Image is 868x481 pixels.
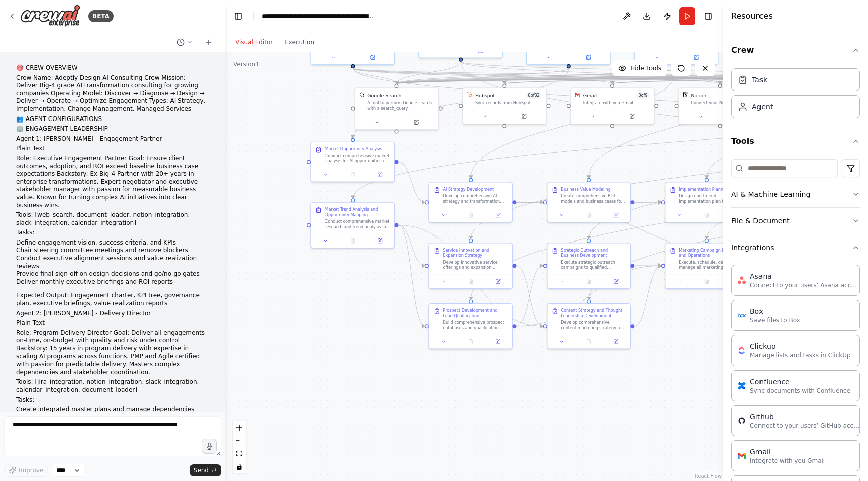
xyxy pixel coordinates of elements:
li: Provide final sign-off on design decisions and go/no-go gates [16,270,209,278]
button: Open in side panel [604,338,627,346]
div: SerplyWebSearchToolGoogle SearchA tool to perform Google search with a search_query. [355,87,439,130]
p: Expected Output: Engagement charter, KPI tree, governance plan, executive briefings, value realiz... [16,292,209,307]
div: Market Opportunity Analysis [325,146,382,152]
button: toggle interactivity [233,460,246,473]
button: No output available [457,277,485,285]
g: Edge from f7ba5187-050a-4454-94ba-1c5bf04d5b85 to 50ed8ba5-a54d-4b67-84a5-c9b458aeda7b [516,262,542,329]
div: Service Innovation and Expansion StrategyDevelop innovative service offerings and expansion strat... [428,243,513,289]
img: Gmail [738,452,746,460]
div: Develop comprehensive AI strategy and transformation roadmap for {client_name} in {industry}. Con... [443,193,508,204]
div: Google Search [367,92,401,99]
button: Open in side panel [486,211,509,219]
button: Open in side panel [569,54,607,62]
g: Edge from 3b7b0d10-91c6-4dc5-8c42-cf2f7ed06306 to f7ba5187-050a-4454-94ba-1c5bf04d5b85 [399,222,425,330]
div: Content Strategy and Thought Leadership Development [561,308,626,318]
img: Logo [20,5,80,27]
img: Box [738,311,746,319]
li: Conduct executive alignment sessions and value realization reviews [16,255,209,270]
g: Edge from e8e3b9aa-5fbf-4523-b342-004ad8ba717c to c60e056c-bd19-4619-ae36-d6038124e2e9 [516,262,542,329]
div: Clickup [750,341,851,351]
div: Gmail [583,92,597,99]
button: No output available [339,171,367,179]
img: Confluence [738,382,746,390]
button: Open in side panel [368,237,391,245]
button: AI & Machine Learning [731,181,860,207]
g: Edge from 1a1bf41c-7718-4306-ba46-63e92c69cc5c to bfb7918f-9a91-4065-8c37-c60ea08d9e65 [457,62,723,84]
div: Market Opportunity AnalysisConduct comprehensive market analysis for AI opportunities in {industr... [310,142,395,182]
button: Hide left sidebar [231,9,245,23]
img: HubSpot [467,92,473,98]
p: Role: Program Delivery Director Goal: Deliver all engagements on-time, on-budget with quality and... [16,329,209,377]
div: Market Trend Analysis and Opportunity MappingConduct comprehensive market research and trend anal... [310,202,395,249]
div: Business Value ModelingCreate comprehensive ROI models and business cases for AI initiatives at {... [547,182,631,222]
span: Improve [19,466,43,474]
button: Start a new chat [201,36,217,48]
li: Create integrated master plans and manage dependencies [16,406,209,414]
button: zoom in [233,421,246,434]
p: Tools: [jira_integration, notion_integration, slack_integration, calendar_integration, document_l... [16,378,209,394]
div: Design end-to-end implementation plan for AI solutions at {client_name}. Create detailed use case... [679,193,744,204]
p: Tasks: [16,396,209,404]
div: Market Trend Analysis and Opportunity Mapping [325,207,390,217]
div: Build comprehensive prospect databases and qualification frameworks for {target_market} AI transf... [443,320,508,330]
li: Chair steering committee meetings and remove blockers [16,247,209,255]
div: Hubspot [475,92,495,99]
h4: Resources [731,10,773,22]
button: Hide right sidebar [701,9,715,23]
div: Version 1 [233,60,259,68]
div: Confluence [750,377,850,387]
button: Improve [4,464,48,477]
div: Business Value Modeling [561,187,610,192]
a: React Flow attribution [695,473,722,479]
p: Agent 1: [PERSON_NAME] - Engagement Partner [16,135,209,143]
div: Prospect Development and Lead Qualification [443,308,508,318]
div: Connect your Notion workspace [691,100,757,106]
div: Box [750,306,800,316]
g: Edge from c60e056c-bd19-4619-ae36-d6038124e2e9 to a035e91e-76ed-4d96-be68-31b867eb9fa8 [634,262,661,329]
div: Conduct comprehensive market research and trend analysis for AI adoption in {target_market}. Rese... [325,219,390,229]
div: Crew [731,64,860,127]
p: Connect to your users’ GitHub accounts [750,422,860,430]
button: Open in side panel [368,171,391,179]
button: No output available [339,237,367,245]
div: React Flow controls [233,421,246,473]
g: Edge from f7ba5187-050a-4454-94ba-1c5bf04d5b85 to a035e91e-76ed-4d96-be68-31b867eb9fa8 [516,262,661,329]
button: Open in side panel [505,113,544,121]
button: Execution [279,36,320,48]
button: No output available [457,338,485,346]
div: Github [750,412,860,422]
span: Number of enabled actions [526,92,542,99]
img: Gmail [575,92,581,98]
div: Notion [691,92,706,99]
span: Send [194,466,209,474]
g: Edge from cd0dcd68-0ce0-435a-8f39-1196a52e1d47 to 76680328-3cef-49d2-8e3b-68021e4eb4c8 [516,199,779,266]
p: Tasks: [16,229,209,237]
button: Click to speak your automation idea [202,439,217,454]
div: Develop innovative service offerings and expansion strategies for Adeptly Design AI based on mark... [443,260,508,270]
div: Strategic Outreach and Business Development [561,247,626,258]
button: Open in side panel [397,118,436,126]
p: 🎯 CREW OVERVIEW [16,64,209,72]
p: Sync documents with Confluence [750,387,850,395]
div: GmailGmail3of9Integrate with you Gmail [570,87,655,124]
div: Task [752,75,767,85]
p: 🏢 ENGAGEMENT LEADERSHIP [16,125,209,133]
div: Integrate with you Gmail [583,100,650,106]
p: Plain Text [16,319,209,327]
p: Tools: [web_search, document_loader, notion_integration, slack_integration, calendar_integration] [16,211,209,227]
button: Open in side panel [461,47,499,55]
div: Prospect Development and Lead QualificationBuild comprehensive prospect databases and qualificati... [428,303,513,349]
g: Edge from 50ed8ba5-a54d-4b67-84a5-c9b458aeda7b to a035e91e-76ed-4d96-be68-31b867eb9fa8 [634,262,661,269]
button: Integrations [731,234,860,261]
nav: breadcrumb [262,11,375,21]
div: AI Strategy Development [443,187,494,192]
button: Open in side panel [604,211,627,219]
button: No output available [693,277,721,285]
button: fit view [233,447,246,460]
button: zoom out [233,434,246,447]
button: Send [190,464,221,476]
p: Connect to your users’ Asana accounts [750,281,860,289]
span: Number of enabled actions [636,92,649,99]
div: BETA [88,10,114,22]
div: Marketing Campaign Execution and OperationsExecute, schedule, deploy, and manage all marketing ca... [665,243,749,289]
